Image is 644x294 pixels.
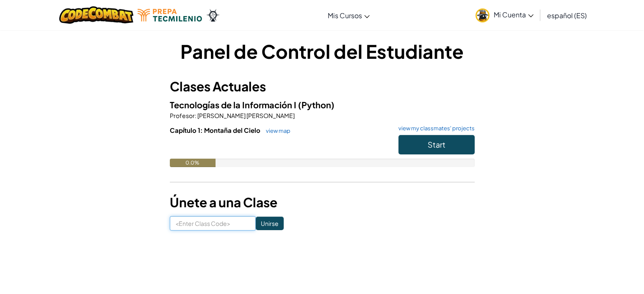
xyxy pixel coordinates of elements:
[170,99,298,110] span: Tecnologías de la Información I
[170,38,475,64] h1: Panel de Control del Estudiante
[494,10,533,19] span: Mi Cuenta
[170,216,256,231] input: <Enter Class Code>
[206,9,220,22] img: Ozaria
[328,11,362,20] span: Mis Cursos
[170,126,262,134] span: Capítulo 1: Montaña del Cielo
[256,217,284,230] input: Unirse
[428,140,445,149] span: Start
[394,126,475,131] a: view my classmates' projects
[471,2,538,28] a: Mi Cuenta
[170,112,195,119] span: Profesor
[547,11,587,20] span: español (ES)
[543,4,591,27] a: español (ES)
[170,193,475,212] h3: Únete a una Clase
[195,112,196,119] span: :
[298,99,334,110] span: (Python)
[196,112,295,119] span: [PERSON_NAME] [PERSON_NAME]
[138,9,202,22] img: Tecmilenio logo
[475,8,489,22] img: avatar
[59,6,133,24] img: CodeCombat logo
[170,77,475,96] h3: Clases Actuales
[170,159,216,167] div: 0.0%
[323,4,374,27] a: Mis Cursos
[262,127,290,134] a: view map
[398,135,475,154] button: Start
